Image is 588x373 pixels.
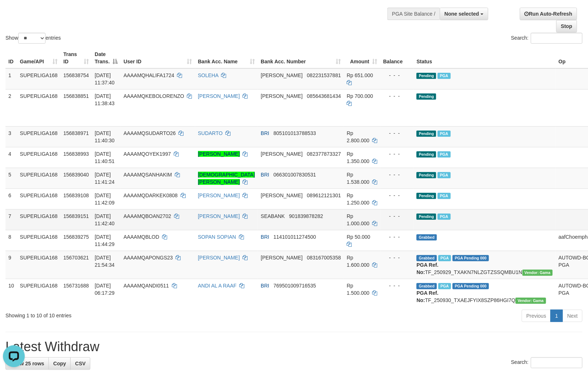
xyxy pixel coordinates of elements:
th: Amount: activate to sort column ascending [344,48,380,68]
span: Pending [417,73,436,79]
span: Vendor URL: https://trx31.1velocity.biz [516,298,546,304]
div: - - - [383,213,411,220]
td: SUPERLIGA168 [17,209,61,230]
th: Trans ID: activate to sort column ascending [60,48,92,68]
th: Bank Acc. Number: activate to sort column ascending [258,48,344,68]
div: - - - [383,92,411,100]
a: Next [563,310,583,322]
span: Pending [417,94,436,100]
span: 156703621 [63,255,89,261]
span: AAAAMQBOAN2702 [123,213,171,219]
span: Rp 1.350.000 [347,151,370,164]
td: 10 [5,279,17,307]
span: [DATE] 11:44:29 [95,234,115,247]
span: [DATE] 11:41:24 [95,172,115,185]
a: [PERSON_NAME] [198,93,240,99]
span: AAAAMQHALIFA1724 [123,72,174,78]
a: SOPAN SOPIAN [198,234,236,240]
span: Grabbed [417,234,437,241]
td: SUPERLIGA168 [17,189,61,209]
td: 3 [5,126,17,147]
a: Run Auto-Refresh [520,8,577,20]
span: 156839151 [63,213,89,219]
span: Copy 085643681434 to clipboard [307,93,341,99]
span: Copy 089612121301 to clipboard [307,193,341,198]
a: [PERSON_NAME] [198,193,240,198]
span: 156731688 [63,283,89,289]
th: Bank Acc. Name: activate to sort column ascending [195,48,258,68]
span: Vendor URL: https://trx31.1velocity.biz [522,270,553,276]
b: PGA Ref. No: [417,290,438,303]
span: Marked by aafsengchandara [438,193,450,199]
span: Pending [417,172,436,178]
td: 2 [5,89,17,126]
span: [PERSON_NAME] [261,255,303,261]
label: Search: [511,357,583,368]
th: Game/API: activate to sort column ascending [17,48,61,68]
span: [DATE] 06:17:29 [95,283,115,296]
button: Open LiveChat chat widget [3,3,25,25]
span: PGA Pending [453,255,489,261]
span: Rp 700.000 [347,93,373,99]
button: None selected [440,8,488,20]
span: Copy 066301007830531 to clipboard [273,172,316,178]
span: Pending [417,214,436,220]
th: ID [5,48,17,68]
div: Showing 1 to 10 of 10 entries [5,309,240,319]
div: - - - [383,192,411,199]
span: AAAAMQSANHAKIM [123,172,172,178]
h1: Latest Withdraw [5,340,583,354]
span: [DATE] 11:42:09 [95,193,115,206]
span: 156838754 [63,72,89,78]
span: Pending [417,193,436,199]
td: 4 [5,147,17,168]
span: Marked by aafsengchandara [438,172,450,178]
th: Status [414,48,556,68]
span: Pending [417,151,436,158]
a: Copy [48,357,71,370]
td: SUPERLIGA168 [17,251,61,279]
input: Search: [531,33,583,44]
span: AAAAMQANDI0511 [123,283,169,289]
span: Rp 1.538.000 [347,172,370,185]
span: [PERSON_NAME] [261,72,303,78]
span: Marked by aafheankoy [438,73,450,79]
input: Search: [531,357,583,368]
span: Rp 651.000 [347,72,373,78]
span: 156838971 [63,130,89,136]
span: Pending [417,131,436,137]
td: SUPERLIGA168 [17,230,61,251]
span: AAAAMQKEBOLORENZO [123,93,184,99]
td: 5 [5,168,17,189]
th: Balance [380,48,414,68]
span: Copy 082231537881 to clipboard [307,72,341,78]
span: [PERSON_NAME] [261,93,303,99]
select: Showentries [18,33,46,44]
span: [DATE] 21:54:34 [95,255,115,268]
td: 9 [5,251,17,279]
span: Grabbed [417,283,437,289]
span: Marked by aafheankoy [438,151,450,158]
span: BRI [261,172,269,178]
span: 156839108 [63,193,89,198]
th: Date Trans.: activate to sort column descending [92,48,121,68]
span: BRI [261,234,269,240]
span: [DATE] 11:42:40 [95,213,115,226]
td: SUPERLIGA168 [17,126,61,147]
span: BRI [261,130,269,136]
td: 1 [5,68,17,90]
span: Rp 2.800.000 [347,130,370,143]
span: Copy 114101011274500 to clipboard [273,234,316,240]
span: Copy [53,361,66,366]
th: User ID: activate to sort column ascending [121,48,195,68]
span: 156838851 [63,93,89,99]
div: - - - [383,282,411,289]
td: SUPERLIGA168 [17,89,61,126]
span: Copy 805101013788533 to clipboard [273,130,316,136]
span: 156839040 [63,172,89,178]
span: Rp 1.250.000 [347,193,370,206]
span: PGA Pending [453,283,489,289]
a: 1 [550,310,563,322]
span: [DATE] 11:37:40 [95,72,115,86]
label: Search: [511,33,583,44]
